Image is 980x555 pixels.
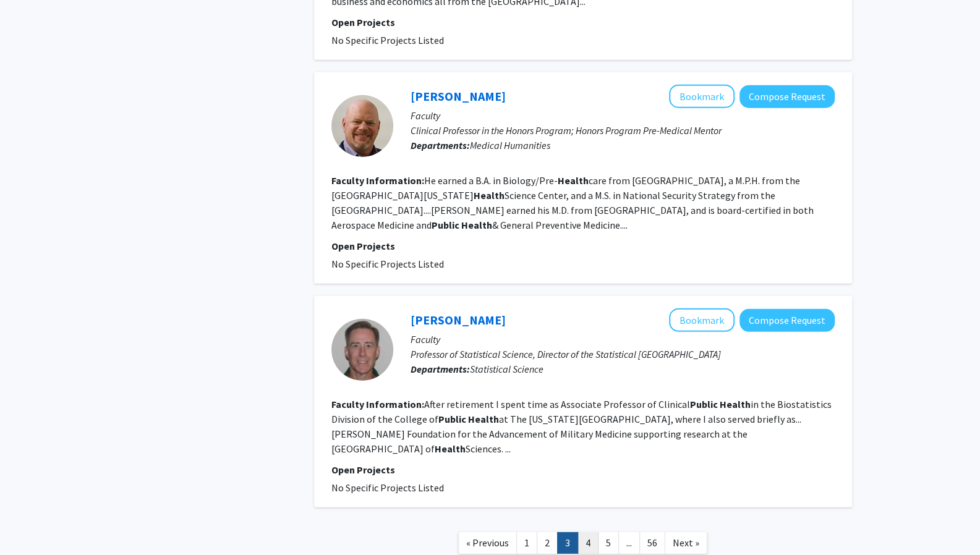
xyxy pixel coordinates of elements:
button: Add Rodney Sturdivant to Bookmarks [669,308,735,332]
span: Medical Humanities [470,139,550,151]
b: Public [438,413,466,425]
a: Next [665,532,707,554]
a: 2 [537,532,558,554]
a: 1 [516,532,537,554]
span: ... [626,536,632,549]
iframe: Chat [9,499,53,546]
b: Health [468,413,499,425]
span: No Specific Projects Listed [331,34,444,46]
a: 4 [577,532,599,554]
b: Health [474,189,505,201]
span: Next » [673,536,699,549]
b: Public [690,398,718,410]
fg-read-more: After retirement I spent time as Associate Professor of Clinical in the Biostatistics Division of... [331,398,832,455]
p: Clinical Professor in the Honors Program; Honors Program Pre-Medical Mentor [411,123,835,138]
a: 5 [598,532,619,554]
b: Health [558,174,589,187]
a: 56 [639,532,665,554]
b: Health [435,443,466,455]
button: Add Walter Matthews to Bookmarks [669,85,735,108]
a: 3 [557,532,578,554]
span: Statistical Science [470,363,543,375]
b: Health [720,398,751,410]
button: Compose Request to Rodney Sturdivant [739,309,835,332]
a: [PERSON_NAME] [411,88,506,104]
fg-read-more: He earned a B.A. in Biology/Pre- care from [GEOGRAPHIC_DATA], a M.P.H. from the [GEOGRAPHIC_DATA]... [331,174,814,231]
span: No Specific Projects Listed [331,258,444,270]
span: No Specific Projects Listed [331,481,444,494]
p: Open Projects [331,15,835,30]
p: Professor of Statistical Science, Director of the Statistical [GEOGRAPHIC_DATA] [411,347,835,362]
b: Health [461,219,492,231]
b: Departments: [411,139,470,151]
p: Open Projects [331,462,835,477]
p: Faculty [411,332,835,347]
button: Compose Request to Walter Matthews [739,85,835,108]
a: [PERSON_NAME] [411,312,506,328]
b: Faculty Information: [331,398,424,410]
b: Faculty Information: [331,174,424,187]
a: Previous [458,532,517,554]
b: Departments: [411,363,470,375]
p: Open Projects [331,239,835,253]
p: Faculty [411,108,835,123]
b: Public [432,219,459,231]
span: « Previous [466,536,509,549]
